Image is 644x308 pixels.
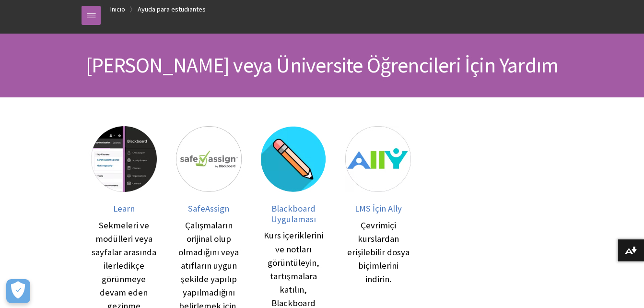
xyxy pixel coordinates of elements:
img: Blackboard Uygulaması [261,126,327,192]
a: Ayuda para estudiantes [138,3,206,15]
span: LMS İçin Ally [355,203,402,214]
span: [PERSON_NAME] veya Üniversite Öğrencileri İçin Yardım [86,52,559,78]
a: Inicio [110,3,125,15]
span: SafeAssign [188,203,229,214]
button: Abrir preferencias [6,279,30,303]
img: Learn [91,126,157,192]
span: Blackboard Uygulaması [271,203,316,225]
img: SafeAssign [176,126,242,192]
div: Çevrimiçi kurslardan erişilebilir dosya biçimlerini indirin. [345,219,411,286]
span: Learn [113,203,135,214]
img: LMS İçin Ally [345,126,411,192]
